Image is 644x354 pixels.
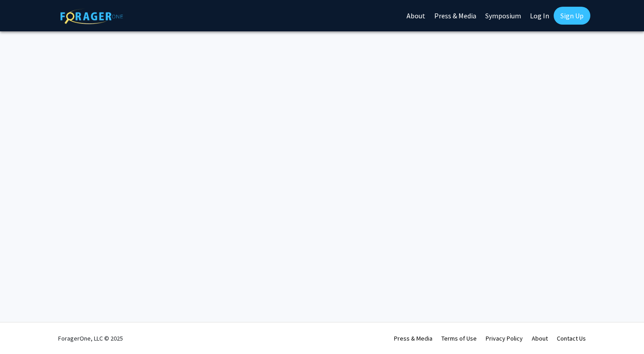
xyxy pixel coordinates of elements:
div: ForagerOne, LLC © 2025 [58,323,123,354]
a: Terms of Use [441,334,477,342]
img: ForagerOne Logo [60,9,123,24]
a: Sign Up [554,7,590,25]
a: Privacy Policy [486,334,523,342]
a: Press & Media [394,334,432,342]
a: Contact Us [557,334,586,342]
a: About [532,334,548,342]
